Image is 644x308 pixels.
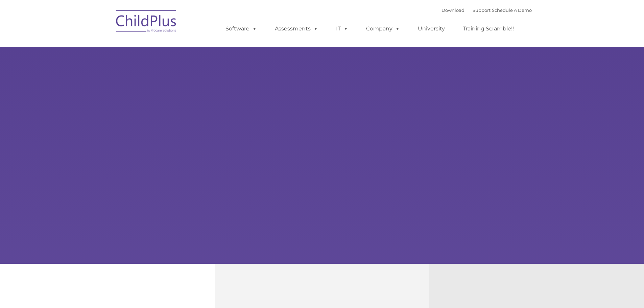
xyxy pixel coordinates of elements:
[442,7,532,13] font: |
[456,22,521,35] a: Training Scramble!!
[411,22,452,35] a: University
[492,7,532,13] a: Schedule A Demo
[329,22,355,35] a: IT
[442,7,464,13] a: Download
[113,5,180,39] img: ChildPlus by Procare Solutions
[359,22,407,35] a: Company
[268,22,325,35] a: Assessments
[219,22,264,35] a: Software
[473,7,491,13] a: Support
